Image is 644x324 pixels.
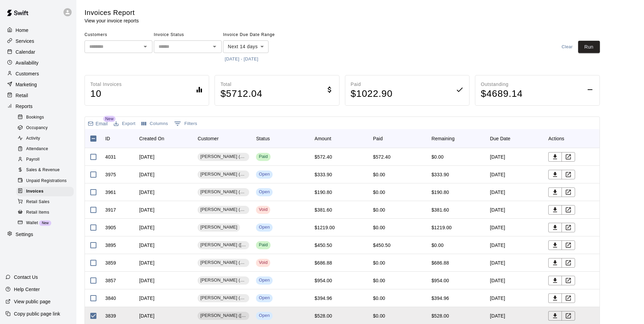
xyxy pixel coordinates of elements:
div: Created On [136,129,194,148]
div: 3857 [105,277,116,284]
div: 3975 [105,171,116,178]
a: Retail Items [16,207,76,218]
button: Show filters [172,118,199,129]
div: $0.00 [373,171,385,178]
div: $1219.00 [315,224,335,231]
div: ID [102,129,136,148]
div: $381.60 [431,206,449,213]
p: Home [16,27,29,34]
p: Customers [16,70,39,77]
span: Retail Items [26,209,49,216]
span: Retail Sales [26,199,50,205]
div: Paid [259,242,268,248]
div: [DATE] [486,289,545,307]
div: [PERSON_NAME] (DSM Avengers) [198,153,249,161]
a: Occupancy [16,123,76,133]
div: Paid [259,154,268,160]
button: View Invoice [562,152,575,162]
div: [DATE] [486,219,545,236]
div: [DATE] [136,201,194,219]
div: Paid [370,129,428,148]
div: Customers [5,69,71,79]
a: Retail [5,90,71,101]
div: Remaining [431,129,455,148]
div: [DATE] [136,183,194,201]
span: [PERSON_NAME] (DSM Avengers) [198,259,249,266]
div: Home [5,25,71,35]
a: Activity [16,133,76,144]
div: Retail Sales [16,197,74,207]
a: Sales & Revenue [16,165,76,176]
div: 3859 [105,259,116,266]
div: 4031 [105,154,116,160]
button: Download PDF [548,276,562,285]
p: Settings [16,231,33,238]
div: $394.96 [431,295,449,302]
a: Availability [5,58,71,68]
div: [PERSON_NAME] (GAGSA) [198,276,249,285]
div: [DATE] [136,148,194,166]
div: [DATE] [486,254,545,272]
span: [PERSON_NAME] [198,224,240,231]
p: Outstanding [481,81,523,88]
div: $686.88 [431,259,449,266]
div: Amount [315,129,331,148]
p: Contact Us [14,274,38,281]
button: View Invoice [562,187,575,197]
p: View public page [14,298,51,305]
div: Customer [198,129,219,148]
div: [DATE] [486,272,545,289]
div: Customer [194,129,253,148]
div: Status [256,129,270,148]
div: [DATE] [486,201,545,219]
div: Bookings [16,113,74,122]
button: Download PDF [548,258,562,268]
span: Invoices [26,188,43,195]
div: Reports [5,101,71,111]
p: Total Invoices [90,81,122,88]
div: Actions [548,129,564,148]
div: Amount [311,129,370,148]
span: New [39,221,51,225]
div: [PERSON_NAME] (12U Curve) [198,170,249,179]
a: Invoices [16,186,76,197]
div: $450.50 [373,242,391,249]
a: Attendance [16,144,76,155]
div: Sales & Revenue [16,165,74,175]
div: Open [259,224,270,231]
div: ID [105,129,110,148]
p: Copy public page link [14,310,60,317]
button: Open [210,42,219,51]
div: $0.00 [373,312,385,319]
div: $572.40 [373,154,391,160]
a: WalletNew [16,218,76,228]
div: Services [5,36,71,46]
span: Invoice Due Date Range [223,30,282,40]
p: Reports [16,103,33,110]
span: Invoice Status [154,30,222,40]
a: Calendar [5,47,71,57]
div: $0.00 [373,224,385,231]
div: Invoices [16,187,74,196]
div: Void [259,259,268,266]
div: Open [259,312,270,319]
button: Export [112,119,137,129]
h5: Invoices Report [85,8,139,17]
div: Unpaid Registrations [16,176,74,186]
div: $0.00 [431,154,444,160]
div: 3839 [105,312,116,319]
div: Open [259,189,270,195]
button: Open [141,42,150,51]
div: Void [259,206,268,213]
div: Activity [16,134,74,143]
span: [PERSON_NAME] (DSM Avengers) [198,154,249,160]
span: Wallet [26,220,38,227]
span: [PERSON_NAME] (13U Curve) [198,189,249,195]
div: [DATE] [136,254,194,272]
p: Paid [351,81,393,88]
button: Download PDF [548,187,562,197]
h4: $ 1022.90 [351,88,393,100]
span: [PERSON_NAME] (12U Curve) [198,171,249,178]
